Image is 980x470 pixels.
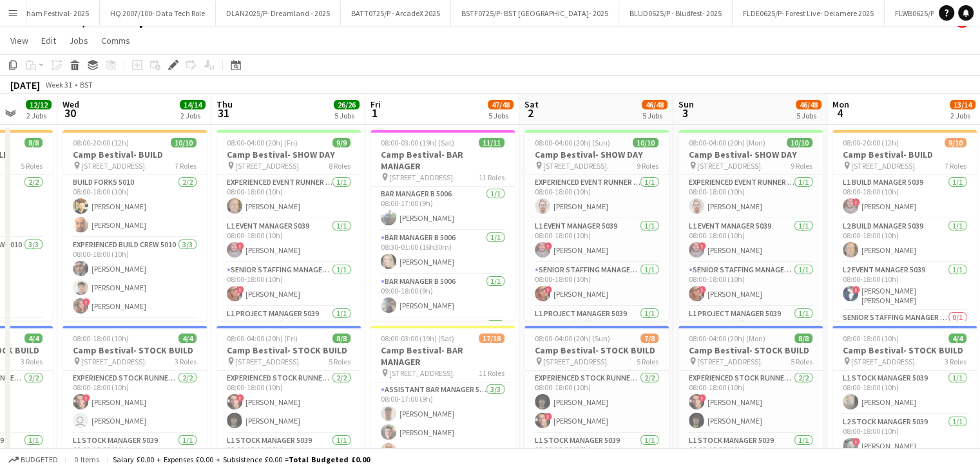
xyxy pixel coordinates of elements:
[791,357,812,366] span: 5 Roles
[236,394,244,402] span: !
[479,334,504,343] span: 17/18
[370,230,515,274] app-card-role: Bar Manager B 50061/108:30-01:00 (16h30m)[PERSON_NAME]
[642,100,668,109] span: 46/48
[227,138,298,147] span: 08:00-04:00 (20h) (Fri)
[524,344,669,356] h3: Camp Bestival- STOCK BUILD
[334,111,359,120] div: 5 Jobs
[21,357,43,366] span: 3 Roles
[950,111,975,120] div: 2 Jobs
[61,106,79,120] span: 30
[633,138,658,147] span: 10/10
[852,438,860,446] span: !
[24,334,43,343] span: 4/4
[640,334,658,343] span: 7/8
[543,161,609,171] span: [STREET_ADDRESS].
[41,35,56,46] span: Edit
[852,286,860,294] span: !
[544,413,552,420] span: !
[36,32,61,49] a: Edit
[791,161,812,171] span: 9 Roles
[21,161,43,171] span: 5 Roles
[678,149,823,160] h3: Camp Bestival- SHOW DAY
[535,138,610,147] span: 08:00-04:00 (20h) (Sun)
[794,334,812,343] span: 8/8
[843,138,899,147] span: 08:00-20:00 (12h)
[488,111,513,120] div: 5 Jobs
[524,219,669,263] app-card-role: L1 Event Manager 50391/108:00-18:00 (10h)![PERSON_NAME]
[370,130,515,321] app-job-card: 08:00-03:00 (19h) (Sat)11/11Camp Bestival- BAR MANAGER [STREET_ADDRESS].11 RolesBar Manager B 500...
[543,357,609,366] span: [STREET_ADDRESS].
[370,318,515,362] app-card-role: Bar Manager B 50061/1
[678,175,823,219] app-card-role: Experienced Event Runner 50121/108:00-18:00 (10h)[PERSON_NAME]
[370,149,515,172] h3: Camp Bestival- BAR MANAGER
[216,371,361,433] app-card-role: Experienced Stock Runner 50122/208:00-18:00 (10h)![PERSON_NAME][PERSON_NAME]
[216,219,361,263] app-card-role: L1 Event Manager 50391/108:00-18:00 (10h)![PERSON_NAME]
[524,263,669,306] app-card-role: Senior Staffing Manager 50391/108:00-18:00 (10h)![PERSON_NAME]
[26,111,51,120] div: 2 Jobs
[796,111,821,120] div: 5 Jobs
[334,100,360,109] span: 26/26
[80,80,93,89] div: BST
[62,130,207,321] app-job-card: 08:00-20:00 (12h)10/10Camp Bestival- BUILD [STREET_ADDRESS].7 RolesBuild Forks 50102/208:00-18:00...
[26,100,52,109] span: 12/12
[216,306,361,350] app-card-role: L1 Project Manager 50391/108:00-20:00 (12h)
[488,100,514,109] span: 47/48
[216,175,361,219] app-card-role: Experienced Event Runner 50121/108:00-18:00 (10h)[PERSON_NAME]
[796,100,821,109] span: 46/48
[678,344,823,356] h3: Camp Bestival- STOCK BUILD
[389,368,455,378] span: [STREET_ADDRESS].
[6,453,60,467] button: Budgeted
[370,382,515,464] app-card-role: Assistant Bar Manager 50063/308:00-17:00 (9h)[PERSON_NAME][PERSON_NAME][PERSON_NAME]
[524,149,669,160] h3: Camp Bestival- SHOW DAY
[832,130,977,321] app-job-card: 08:00-20:00 (12h)9/10Camp Bestival- BUILD [STREET_ADDRESS].7 RolesL1 Build Manager 50391/108:00-1...
[216,130,361,321] div: 08:00-04:00 (20h) (Fri)9/9Camp Bestival- SHOW DAY [STREET_ADDRESS].8 RolesExperienced Event Runne...
[948,334,966,343] span: 4/4
[524,175,669,219] app-card-role: Experienced Event Runner 50121/108:00-18:00 (10h)[PERSON_NAME]
[678,219,823,263] app-card-role: L1 Event Manager 50391/108:00-18:00 (10h)![PERSON_NAME]
[945,138,966,147] span: 9/10
[535,334,610,343] span: 08:00-04:00 (20h) (Sun)
[370,187,515,230] app-card-role: Bar Manager B 50061/108:00-17:00 (9h)[PERSON_NAME]
[96,32,135,49] a: Comms
[544,242,552,250] span: !
[227,334,298,343] span: 08:00-04:00 (20h) (Fri)
[216,344,361,356] h3: Camp Bestival- STOCK BUILD
[389,173,455,182] span: [STREET_ADDRESS].
[180,111,205,120] div: 2 Jobs
[216,149,361,160] h3: Camp Bestival- SHOW DAY
[24,138,43,147] span: 8/8
[689,138,765,147] span: 08:00-04:00 (20h) (Mon)
[524,371,669,433] app-card-role: Experienced Stock Runner 50122/208:00-18:00 (10h)[PERSON_NAME]![PERSON_NAME]
[832,175,977,219] app-card-role: L1 Build Manager 50391/108:00-18:00 (10h)![PERSON_NAME]
[64,32,93,49] a: Jobs
[832,415,977,458] app-card-role: L2 Stock Manager 50391/108:00-18:00 (10h)![PERSON_NAME]
[832,263,977,310] app-card-role: L2 Event Manager 50391/108:00-18:00 (10h)![PERSON_NAME] [PERSON_NAME]
[698,394,706,402] span: !
[82,394,90,402] span: !
[637,357,658,366] span: 5 Roles
[62,175,207,238] app-card-role: Build Forks 50102/208:00-18:00 (10h)[PERSON_NAME][PERSON_NAME]
[950,100,975,109] span: 13/14
[171,138,197,147] span: 10/10
[62,371,207,433] app-card-role: Experienced Stock Runner 50122/208:00-18:00 (10h)![PERSON_NAME] [PERSON_NAME]
[175,357,197,366] span: 3 Roles
[81,357,147,366] span: [STREET_ADDRESS].
[21,455,58,464] span: Budgeted
[852,198,860,206] span: !
[62,149,207,160] h3: Camp Bestival- BUILD
[369,106,381,120] span: 1
[945,161,966,171] span: 7 Roles
[216,263,361,306] app-card-role: Senior Staffing Manager 50391/108:00-18:00 (10h)![PERSON_NAME]
[62,238,207,319] app-card-role: Experienced Build Crew 50103/308:00-18:00 (10h)[PERSON_NAME][PERSON_NAME]![PERSON_NAME]
[851,357,917,366] span: [STREET_ADDRESS].
[524,130,669,321] app-job-card: 08:00-04:00 (20h) (Sun)10/10Camp Bestival- SHOW DAY [STREET_ADDRESS].9 RolesExperienced Event Run...
[524,99,539,110] span: Sat
[479,138,504,147] span: 11/11
[851,161,917,171] span: [STREET_ADDRESS].
[5,32,34,49] a: View
[523,106,539,120] span: 2
[787,138,812,147] span: 10/10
